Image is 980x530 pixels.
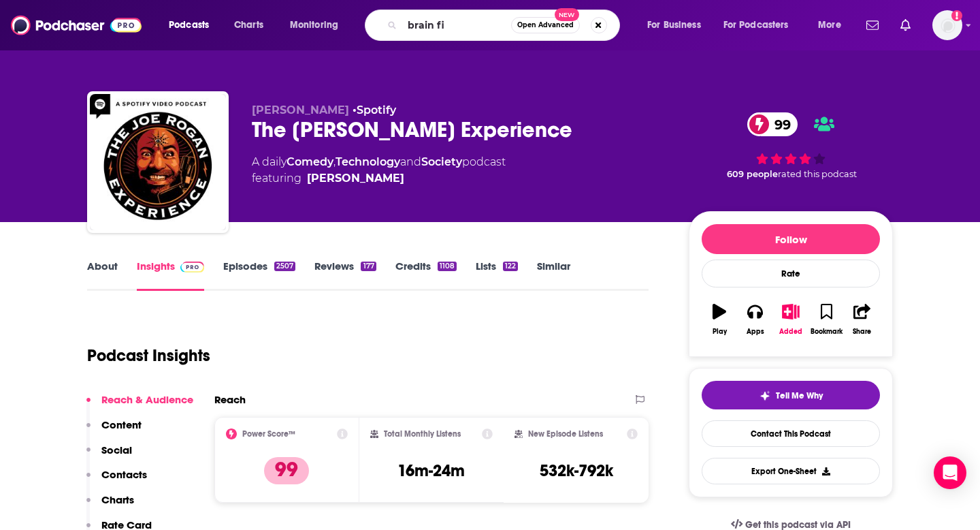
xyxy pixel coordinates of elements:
[242,429,295,439] h2: Power Score™
[86,418,142,443] button: Content
[702,420,880,447] a: Contact This Podcast
[715,14,808,36] button: open menu
[252,104,349,116] span: [PERSON_NAME]
[747,112,798,136] a: 99
[287,155,333,168] a: Comedy
[159,14,227,36] button: open menu
[361,262,376,271] div: 177
[280,14,356,36] button: open menu
[252,154,506,187] div: A daily podcast
[808,14,858,36] button: open menu
[776,390,823,401] span: Tell Me Why
[861,14,884,37] a: Show notifications dropdown
[476,260,518,291] a: Lists122
[252,170,506,187] span: featuring
[353,104,396,116] span: •
[702,295,737,344] button: Play
[778,169,857,179] span: rated this podcast
[932,10,962,40] img: User Profile
[761,112,798,136] span: 99
[845,295,880,344] button: Share
[818,16,841,35] span: More
[895,14,916,37] a: Show notifications dropdown
[90,94,226,230] img: The Joe Rogan Experience
[101,418,142,431] p: Content
[503,262,518,271] div: 122
[86,393,193,418] button: Reach & Audience
[333,155,336,168] span: ,
[702,381,880,409] button: tell me why sparkleTell Me Why
[400,155,421,168] span: and
[307,170,404,187] a: Joe Rogan
[723,16,789,35] span: For Podcasters
[234,16,263,35] span: Charts
[264,457,309,484] p: 99
[537,260,570,291] a: Similar
[137,260,204,291] a: InsightsPodchaser Pro
[86,468,147,493] button: Contacts
[336,155,400,168] a: Technology
[438,262,457,271] div: 1108
[647,16,701,35] span: For Business
[747,328,764,336] div: Apps
[86,443,132,469] button: Social
[853,328,871,336] div: Share
[713,328,727,336] div: Play
[779,328,802,336] div: Added
[773,295,808,344] button: Added
[540,461,613,481] h3: 532k-792k
[225,14,272,36] a: Charts
[932,10,962,40] span: Logged in as megcassidy
[223,260,295,291] a: Episodes2507
[290,16,338,35] span: Monitoring
[395,260,457,291] a: Credits1108
[402,14,511,36] input: Search podcasts, credits, & more...
[101,468,147,481] p: Contacts
[689,104,893,188] div: 99 609 peoplerated this podcast
[384,429,461,439] h2: Total Monthly Listens
[274,262,295,271] div: 2507
[101,493,134,506] p: Charts
[555,8,579,21] span: New
[11,12,142,38] img: Podchaser - Follow, Share and Rate Podcasts
[421,155,462,168] a: Society
[737,295,772,344] button: Apps
[808,295,844,344] button: Bookmark
[378,10,633,41] div: Search podcasts, credits, & more...
[932,10,962,40] button: Show profile menu
[214,393,246,406] h2: Reach
[180,262,204,272] img: Podchaser Pro
[934,456,966,489] div: Open Intercom Messenger
[314,260,376,291] a: Reviews177
[357,104,396,116] a: Spotify
[528,429,603,439] h2: New Episode Listens
[759,390,770,401] img: tell me why sparkle
[101,393,193,406] p: Reach & Audience
[702,224,880,254] button: Follow
[101,443,132,456] p: Social
[702,260,880,287] div: Rate
[169,16,209,35] span: Podcasts
[811,328,843,336] div: Bookmark
[951,10,962,21] svg: Add a profile image
[511,17,580,33] button: Open AdvancedNew
[397,461,465,481] h3: 16m-24m
[87,345,210,366] h1: Podcast Insights
[702,458,880,484] button: Export One-Sheet
[86,493,134,518] button: Charts
[727,169,778,179] span: 609 people
[87,260,118,291] a: About
[517,22,574,29] span: Open Advanced
[638,14,718,36] button: open menu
